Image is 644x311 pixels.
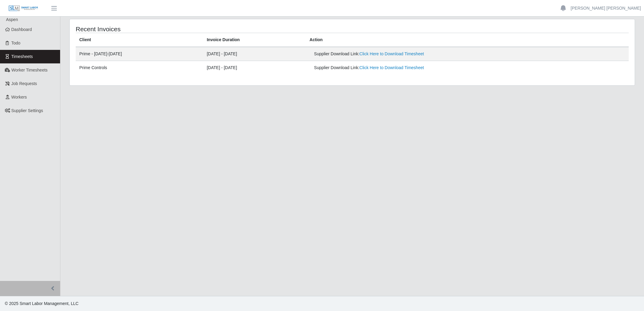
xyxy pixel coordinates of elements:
h4: Recent Invoices [76,25,301,33]
div: Supplier Download Link: [314,65,515,71]
span: Todo [11,41,20,45]
a: [PERSON_NAME] [PERSON_NAME] [571,5,641,11]
th: Invoice Duration [203,33,306,47]
th: Client [76,33,203,47]
span: Dashboard [11,27,32,32]
th: Action [306,33,629,47]
span: Job Requests [11,81,37,86]
td: [DATE] - [DATE] [203,61,306,75]
span: Aspen [6,17,18,22]
td: [DATE] - [DATE] [203,47,306,61]
span: Supplier Settings [11,108,43,113]
td: Prime Controls [76,61,203,75]
span: Worker Timesheets [11,68,47,72]
span: © 2025 Smart Labor Management, LLC [5,301,78,306]
img: SLM Logo [8,5,38,12]
a: Click Here to Download Timesheet [360,51,424,56]
div: Supplier Download Link: [314,51,515,57]
a: Click Here to Download Timesheet [360,65,424,70]
span: Workers [11,95,27,99]
td: Prime - [DATE]-[DATE] [76,47,203,61]
span: Timesheets [11,54,33,59]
